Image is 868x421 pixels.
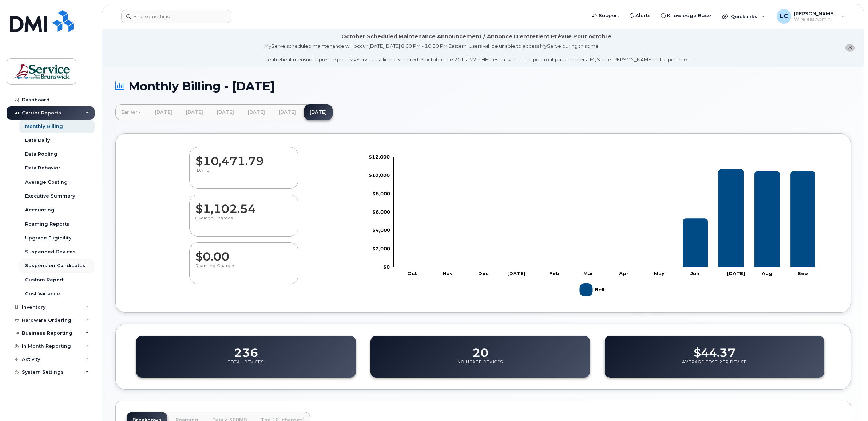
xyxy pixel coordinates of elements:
tspan: [DATE] [507,270,526,276]
g: Bell [399,169,815,268]
a: [DATE] [180,104,209,120]
tspan: $0 [383,264,390,270]
g: Chart [369,154,820,299]
tspan: [DATE] [727,270,745,276]
tspan: Feb [549,270,559,276]
p: Roaming Charges [195,263,292,276]
h1: Monthly Billing - [DATE] [115,80,851,93]
tspan: Oct [407,270,417,276]
a: [DATE] [211,104,240,120]
a: [DATE] [304,104,333,120]
tspan: May [654,270,665,276]
tspan: Apr [619,270,629,276]
a: [DATE] [242,104,271,120]
g: Legend [580,280,606,299]
p: Average Cost Per Device [682,359,747,373]
p: No Usage Devices [457,359,503,373]
a: [DATE] [149,104,178,120]
dd: 236 [234,339,258,359]
tspan: $2,000 [372,246,390,252]
tspan: Dec [478,270,489,276]
tspan: Aug [761,270,772,276]
dd: $1,102.54 [195,195,292,215]
tspan: Mar [583,270,593,276]
dd: $0.00 [195,243,292,263]
dd: 20 [472,339,488,359]
p: Overage Charges [195,215,292,229]
tspan: Sep [798,270,808,276]
tspan: Nov [443,270,453,276]
a: [DATE] [273,104,302,120]
tspan: $10,000 [369,172,390,178]
tspan: $4,000 [372,227,390,233]
button: close notification [845,44,855,52]
g: Bell [580,280,606,299]
dd: $44.37 [694,339,736,359]
tspan: $12,000 [369,154,390,160]
tspan: $8,000 [372,191,390,196]
p: Total Devices [228,359,264,373]
p: [DATE] [195,168,292,181]
div: MyServe scheduled maintenance will occur [DATE][DATE] 8:00 PM - 10:00 PM Eastern. Users will be u... [264,43,688,63]
dd: $10,471.79 [195,147,292,168]
a: Earlier [115,104,147,120]
div: October Scheduled Maintenance Announcement / Annonce D'entretient Prévue Pour octobre [341,33,611,40]
tspan: $6,000 [372,209,390,215]
tspan: Jun [690,270,699,276]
